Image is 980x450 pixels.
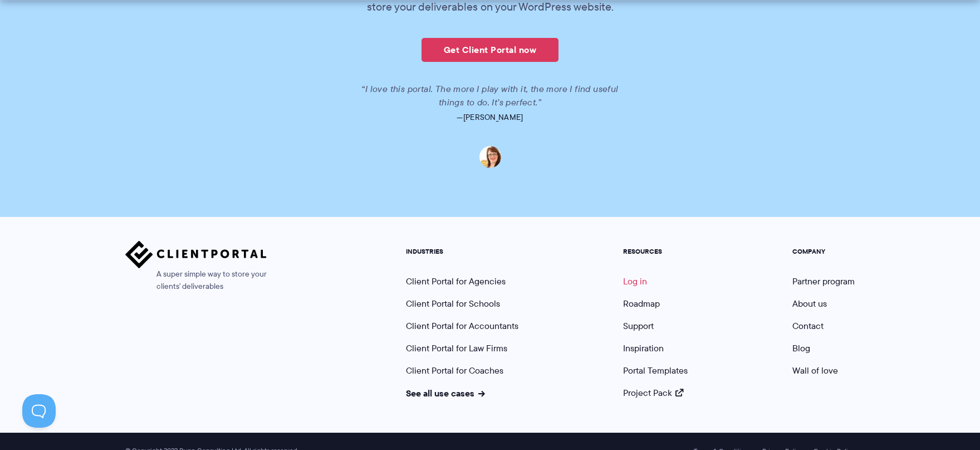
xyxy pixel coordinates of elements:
[406,320,518,332] a: Client Portal for Accountants
[178,109,803,125] p: —[PERSON_NAME]
[348,83,632,109] p: “I love this portal. The more I play with it, the more I find useful things to do. It’s perfect.”
[792,275,855,288] a: Partner program
[792,364,838,377] a: Wall of love
[623,320,654,332] a: Support
[623,297,660,310] a: Roadmap
[406,275,506,288] a: Client Portal for Agencies
[792,248,855,255] h5: COMPANY
[623,364,688,377] a: Portal Templates
[406,248,518,255] h5: INDUSTRIES
[623,386,683,399] a: Project Pack
[422,38,558,62] a: Get Client Portal now
[406,342,507,355] a: Client Portal for Law Firms
[125,268,267,293] span: A super simple way to store your clients' deliverables
[22,394,56,428] iframe: Toggle Customer Support
[623,275,647,288] a: Log in
[406,364,503,377] a: Client Portal for Coaches
[623,248,688,255] h5: RESOURCES
[792,297,827,310] a: About us
[792,320,824,332] a: Contact
[623,342,664,355] a: Inspiration
[406,297,500,310] a: Client Portal for Schools
[406,386,485,400] a: See all use cases
[792,342,810,355] a: Blog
